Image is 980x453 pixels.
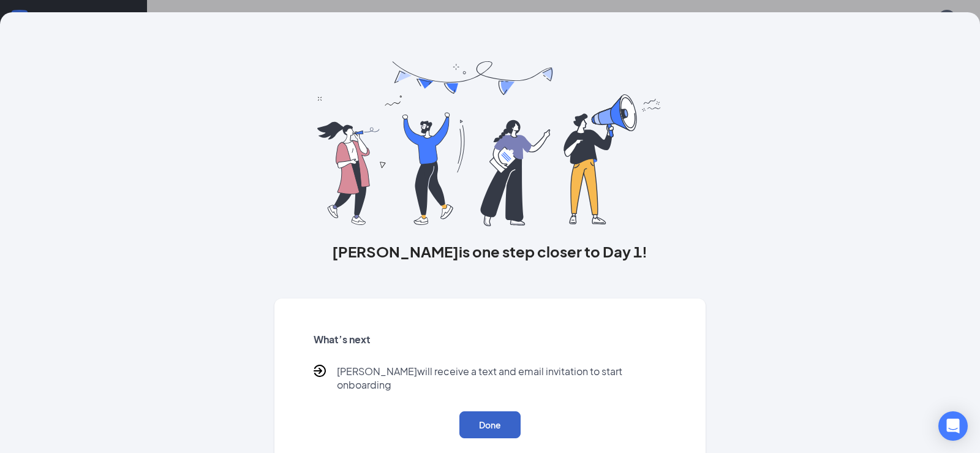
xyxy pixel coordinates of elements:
div: Open Intercom Messenger [938,411,968,441]
p: [PERSON_NAME] will receive a text and email invitation to start onboarding [337,365,666,392]
h5: What’s next [314,333,666,346]
button: Done [459,411,521,438]
h3: [PERSON_NAME] is one step closer to Day 1! [274,241,706,262]
img: you are all set [317,61,662,226]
